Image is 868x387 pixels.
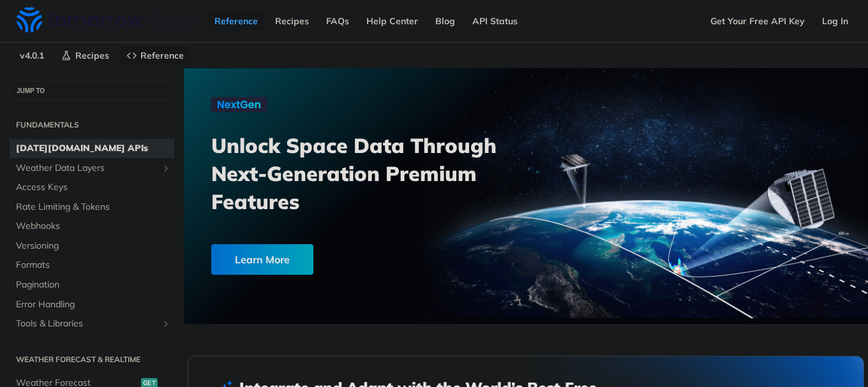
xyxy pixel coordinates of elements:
a: Log In [815,11,855,31]
a: FAQs [319,11,356,31]
a: [DATE][DOMAIN_NAME] APIs [10,139,174,158]
div: Learn More [211,244,313,275]
a: Reference [119,46,191,65]
span: Webhooks [16,220,171,233]
span: Formats [16,259,171,272]
span: Rate Limiting & Tokens [16,201,171,214]
a: Get Your Free API Key [703,11,812,31]
button: Show subpages for Tools & Libraries [161,319,171,329]
a: Blog [428,11,462,31]
span: Access Keys [16,181,171,194]
a: Reference [207,11,265,31]
span: Weather Data Layers [16,162,158,175]
a: Error Handling [10,295,174,314]
button: JUMP TO [10,81,174,100]
a: Recipes [54,46,116,65]
span: Pagination [16,279,171,291]
a: Learn More [211,244,474,275]
span: Recipes [75,50,109,61]
a: Tools & LibrariesShow subpages for Tools & Libraries [10,314,174,333]
span: Reference [140,50,184,61]
span: Tools & Libraries [16,318,158,330]
span: v4.0.1 [13,46,51,65]
h2: Weather Forecast & realtime [10,354,174,365]
img: NextGen [211,97,267,112]
span: [DATE][DOMAIN_NAME] APIs [16,142,171,155]
a: Webhooks [10,217,174,236]
h3: Unlock Space Data Through Next-Generation Premium Features [211,131,540,215]
a: Weather Data LayersShow subpages for Weather Data Layers [10,159,174,178]
a: Pagination [10,275,174,295]
a: Recipes [268,11,316,31]
a: Rate Limiting & Tokens [10,198,174,217]
button: Show subpages for Weather Data Layers [161,163,171,173]
a: Help Center [359,11,425,31]
a: Versioning [10,237,174,256]
span: Error Handling [16,298,171,311]
img: Tomorrow.io Weather API Docs [17,7,194,33]
h2: Fundamentals [10,119,174,131]
span: Versioning [16,240,171,252]
a: API Status [465,11,525,31]
a: Formats [10,256,174,275]
a: Access Keys [10,178,174,197]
